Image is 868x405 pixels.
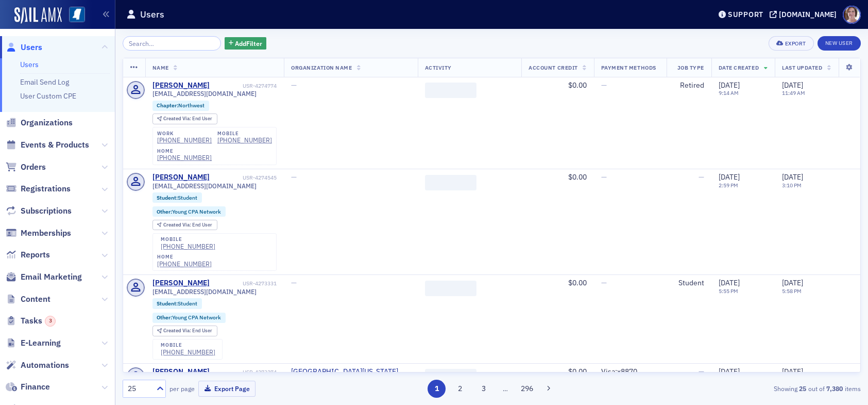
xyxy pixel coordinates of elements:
[6,381,50,393] a: Finance
[719,172,740,182] span: [DATE]
[21,381,50,393] span: Finance
[157,300,178,307] span: Student :
[163,221,192,228] span: Created Via :
[157,136,212,144] div: [PHONE_NUMBER]
[152,64,169,71] span: Name
[769,36,813,51] button: Export
[782,287,802,295] time: 5:58 PM
[152,192,202,203] div: Student:
[6,315,56,327] a: Tasks3
[21,337,61,349] span: E-Learning
[163,116,212,122] div: End User
[6,294,50,305] a: Content
[785,41,806,46] div: Export
[161,242,215,250] a: [PHONE_NUMBER]
[163,327,192,334] span: Created Via :
[152,81,210,90] a: [PERSON_NAME]
[674,81,704,90] div: Retired
[157,254,212,260] div: home
[152,101,210,111] div: Chapter:
[21,117,73,128] span: Organizations
[21,183,71,195] span: Registrations
[225,37,267,50] button: AddFilter
[21,249,50,261] span: Reports
[6,42,42,53] a: Users
[6,228,71,239] a: Memberships
[6,360,69,371] a: Automations
[425,83,476,98] span: ‌
[62,7,85,24] a: View Homepage
[601,278,607,287] span: —
[21,139,89,151] span: Events & Products
[568,367,587,376] span: $0.00
[152,326,217,336] div: Created Via: End User
[719,80,740,90] span: [DATE]
[21,228,71,239] span: Memberships
[428,380,446,398] button: 1
[782,64,822,71] span: Last Updated
[291,64,352,71] span: Organization Name
[157,154,212,161] div: [PHONE_NUMBER]
[45,316,56,327] div: 3
[152,313,226,323] div: Other:
[211,83,277,89] div: USR-4274774
[157,260,212,268] a: [PHONE_NUMBER]
[152,114,217,124] div: Created Via: End User
[157,102,205,109] a: Chapter:Northwest
[21,271,82,283] span: Email Marketing
[601,80,607,90] span: —
[163,328,212,334] div: End User
[128,383,150,394] div: 25
[157,208,221,215] a: Other:Young CPA Network
[719,278,740,287] span: [DATE]
[601,367,637,376] span: Visa : x8870
[152,298,202,309] div: Student:
[157,300,197,307] a: Student:Student
[770,11,840,18] button: [DOMAIN_NAME]
[152,182,257,190] span: [EMAIL_ADDRESS][DOMAIN_NAME]
[728,10,763,19] div: Support
[21,161,46,173] span: Orders
[6,249,50,261] a: Reports
[21,294,50,305] span: Content
[161,348,215,356] a: [PHONE_NUMBER]
[451,380,469,398] button: 2
[529,64,577,71] span: Account Credit
[157,131,212,137] div: work
[782,367,803,376] span: [DATE]
[163,115,192,122] span: Created Via :
[601,172,607,182] span: —
[719,367,740,376] span: [DATE]
[677,64,704,71] span: Job Type
[291,367,410,385] a: [GEOGRAPHIC_DATA][US_STATE] ([GEOGRAPHIC_DATA])
[674,279,704,288] div: Student
[782,182,802,189] time: 3:10 PM
[152,173,210,182] div: [PERSON_NAME]
[6,205,72,217] a: Subscriptions
[21,360,69,371] span: Automations
[161,342,215,348] div: mobile
[21,42,42,53] span: Users
[6,161,46,173] a: Orders
[291,80,297,90] span: —
[157,148,212,154] div: home
[291,172,297,182] span: —
[818,36,861,51] a: New User
[152,288,257,296] span: [EMAIL_ADDRESS][DOMAIN_NAME]
[21,205,72,217] span: Subscriptions
[474,380,492,398] button: 3
[622,384,861,393] div: Showing out of items
[217,136,272,144] a: [PHONE_NUMBER]
[157,194,178,201] span: Student :
[425,175,476,190] span: ‌
[152,90,257,98] span: [EMAIL_ADDRESS][DOMAIN_NAME]
[779,10,837,19] div: [DOMAIN_NAME]
[6,139,89,151] a: Events & Products
[825,384,845,393] strong: 7,380
[425,281,476,296] span: ‌
[169,384,195,393] label: per page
